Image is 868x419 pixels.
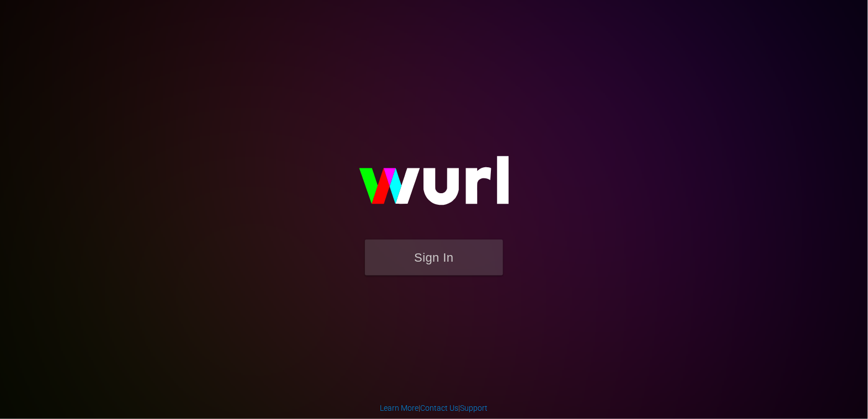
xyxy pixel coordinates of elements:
a: Learn More [380,404,419,412]
a: Contact Us [421,404,459,412]
img: wurl-logo-on-black-223613ac3d8ba8fe6dc639794a292ebdb59501304c7dfd60c99c58986ef67473.svg [324,132,544,240]
a: Support [461,404,488,412]
button: Sign In [365,240,503,275]
div: | | [380,402,488,413]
